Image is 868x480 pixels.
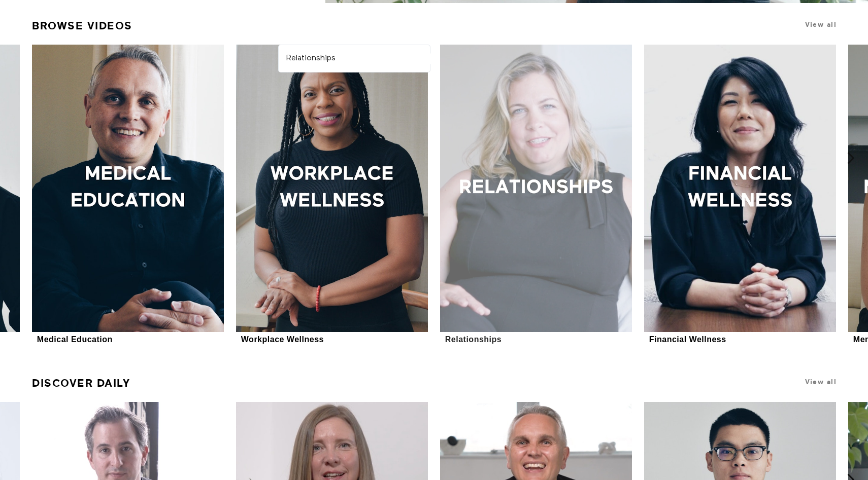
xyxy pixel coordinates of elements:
[445,335,502,344] div: Relationships
[805,21,837,28] a: View all
[236,45,428,346] a: Workplace WellnessWorkplace Wellness
[32,45,224,346] a: Medical EducationMedical Education
[37,335,113,344] div: Medical Education
[32,15,132,36] a: Browse Videos
[649,335,726,344] div: Financial Wellness
[644,45,836,346] a: Financial WellnessFinancial Wellness
[32,373,130,394] a: Discover Daily
[286,54,336,62] strong: Relationships
[241,335,324,344] div: Workplace Wellness
[805,378,837,386] a: View all
[440,45,632,346] a: RelationshipsRelationships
